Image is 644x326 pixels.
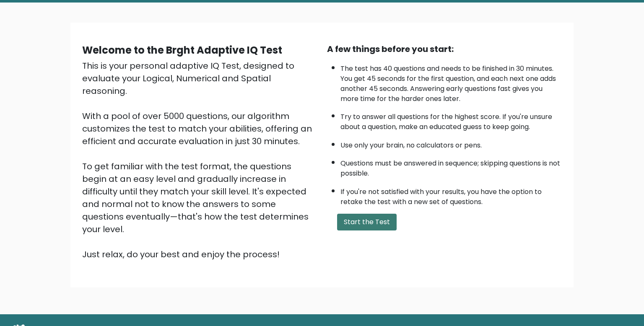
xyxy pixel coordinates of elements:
[82,60,317,261] div: This is your personal adaptive IQ Test, designed to evaluate your Logical, Numerical and Spatial ...
[340,60,562,104] li: The test has 40 questions and needs to be finished in 30 minutes. You get 45 seconds for the firs...
[340,108,562,132] li: Try to answer all questions for the highest score. If you're unsure about a question, make an edu...
[340,183,562,207] li: If you're not satisfied with your results, you have the option to retake the test with a new set ...
[82,43,282,57] b: Welcome to the Brght Adaptive IQ Test
[337,214,397,230] button: Start the Test
[327,43,562,55] div: A few things before you start:
[340,136,562,150] li: Use only your brain, no calculators or pens.
[340,154,562,179] li: Questions must be answered in sequence; skipping questions is not possible.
